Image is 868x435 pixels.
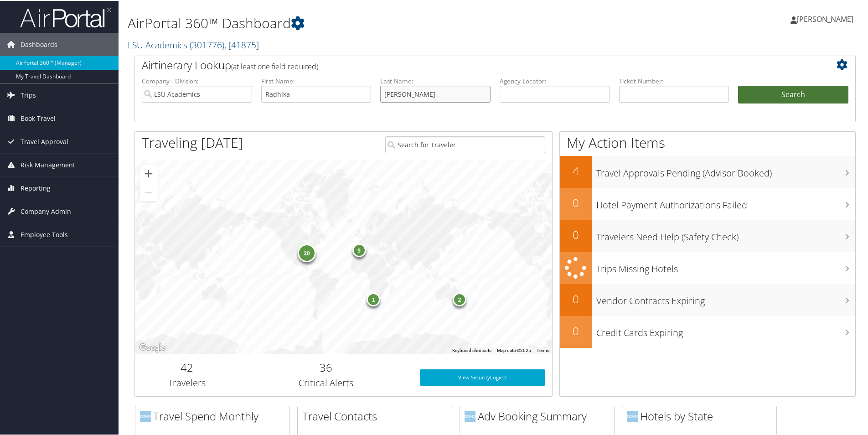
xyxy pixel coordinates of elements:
[560,283,855,315] a: 0Vendor Contracts Expiring
[453,292,466,306] div: 2
[261,76,372,85] label: First Name:
[20,6,111,27] img: airportal-logo.png
[627,410,638,421] img: domo-logo.png
[21,32,57,55] span: Dashboards
[560,290,592,306] h2: 0
[560,219,855,251] a: 0Travelers Need Help (Safety Check)
[21,106,56,129] span: Book Travel
[790,5,863,32] a: [PERSON_NAME]
[21,199,71,222] span: Company Admin
[596,225,855,243] h3: Travelers Need Help (Safety Check)
[738,85,848,103] button: Search
[367,292,381,306] div: 1
[465,408,614,423] h2: Adv Booking Summary
[140,408,289,423] h2: Travel Spend Monthly
[560,322,592,338] h2: 0
[139,164,158,182] button: Zoom in
[560,162,592,178] h2: 4
[537,347,549,352] a: Terms (opens in new tab)
[142,132,243,151] h1: Traveling [DATE]
[500,76,610,85] label: Agency Locator:
[139,182,158,201] button: Zoom out
[21,176,51,199] span: Reporting
[596,161,855,179] h3: Travel Approvals Pending (Advisor Booked)
[142,76,252,85] label: Company - Division:
[302,408,452,423] h2: Travel Contacts
[142,359,232,374] h2: 42
[596,321,855,338] h3: Credit Cards Expiring
[137,341,167,353] img: Google
[224,38,259,50] span: , [ 41875 ]
[560,315,855,347] a: 0Credit Cards Expiring
[560,226,592,242] h2: 0
[797,13,853,23] span: [PERSON_NAME]
[560,251,855,283] a: Trips Missing Hotels
[128,13,618,32] h1: AirPortal 360™ Dashboard
[452,347,491,353] button: Keyboard shortcuts
[420,368,545,385] a: View SecurityLogic®
[128,38,259,50] a: LSU Academics
[596,193,855,211] h3: Hotel Payment Authorizations Failed
[619,76,729,85] label: Ticket Number:
[137,341,167,353] a: Open this area in Google Maps (opens a new window)
[21,129,68,152] span: Travel Approval
[246,359,406,374] h2: 36
[560,194,592,210] h2: 0
[627,408,776,423] h2: Hotels by State
[190,38,224,50] span: ( 301776 )
[21,223,68,245] span: Employee Tools
[560,132,855,151] h1: My Action Items
[21,153,75,176] span: Risk Management
[560,155,855,187] a: 4Travel Approvals Pending (Advisor Booked)
[142,57,788,72] h2: Airtinerary Lookup
[352,243,366,256] div: 9
[140,410,151,421] img: domo-logo.png
[21,83,36,106] span: Trips
[298,243,316,261] div: 30
[596,257,855,274] h3: Trips Missing Hotels
[231,61,318,71] span: (at least one field required)
[246,376,406,388] h3: Critical Alerts
[497,347,531,352] span: Map data ©2025
[380,76,491,85] label: Last Name:
[385,135,545,152] input: Search for Traveler
[596,289,855,306] h3: Vendor Contracts Expiring
[465,410,475,421] img: domo-logo.png
[142,376,232,388] h3: Travelers
[560,187,855,219] a: 0Hotel Payment Authorizations Failed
